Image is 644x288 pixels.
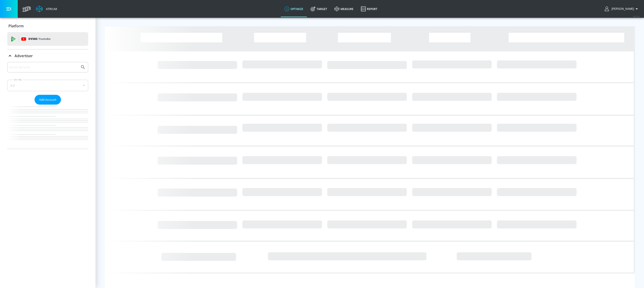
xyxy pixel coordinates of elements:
[610,7,634,10] span: login as: ashley.jan@zefr.com
[13,78,23,81] label: Sort By
[7,80,88,91] div: A-Z
[28,36,50,41] p: DV360:
[7,32,88,46] div: DV360: Youtube
[7,62,88,149] div: Advertiser
[605,6,639,12] button: [PERSON_NAME]
[15,53,33,58] p: Advertiser
[281,1,307,17] a: optimize
[633,15,639,18] span: v 4.25.4
[39,97,56,102] span: Add Account
[7,20,88,32] div: Platform
[44,7,57,11] div: Atrium
[8,23,24,28] p: Platform
[357,1,381,17] a: Report
[36,5,57,12] a: Atrium
[38,36,50,41] p: Youtube
[35,95,61,105] button: Add Account
[307,1,331,17] a: Target
[9,64,78,70] input: Search by name
[331,1,357,17] a: measure
[7,49,88,62] div: Advertiser
[7,105,88,149] nav: list of Advertiser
